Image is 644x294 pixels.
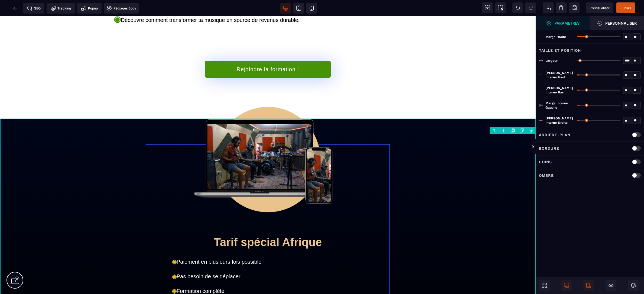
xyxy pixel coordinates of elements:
span: Enregistrer le contenu [616,2,635,13]
span: [PERSON_NAME] interne haut [545,71,574,79]
span: Retour [10,3,21,14]
p: Arrière-plan [539,132,570,138]
text: Pas besoin de se déplacer [172,256,364,265]
span: Popup [81,5,98,11]
span: Ouvrir les blocs [539,280,550,291]
text: Formation complète [172,270,364,279]
span: Importer [543,2,554,13]
span: Prévisualiser [590,6,610,10]
span: Voir mobile [306,3,317,14]
span: Défaire [512,2,523,13]
strong: Personnaliser [605,21,637,25]
span: Ouvrir le gestionnaire de styles [536,16,590,30]
span: Nettoyage [556,2,567,13]
span: Métadata SEO [23,3,44,14]
span: [PERSON_NAME] interne droite [545,116,574,125]
span: Afficher le desktop [561,280,572,291]
span: Afficher le mobile [583,280,594,291]
span: Tarif spécial Afrique [214,220,322,232]
strong: Paramètres [554,21,580,25]
span: Largeur [545,58,558,63]
span: Tracking [50,5,71,11]
span: Rétablir [525,2,536,13]
span: Publier [620,6,631,10]
span: [PERSON_NAME] interne bas [545,86,574,94]
span: Ouvrir les calques [628,280,639,291]
span: Capture d'écran [495,2,506,13]
text: Paiement en plusieurs fois possible [172,241,364,250]
p: Ombre [539,172,554,179]
p: Coins [539,159,552,165]
button: Rejoindre la formation ! [205,44,331,61]
span: Réglages Body [106,5,136,11]
span: Voir les composants [482,2,493,13]
span: SEO [27,5,41,11]
div: Taille et position [536,44,644,54]
span: Afficher les vues [536,139,541,155]
span: Enregistrer [569,2,580,13]
span: Masquer le bloc [606,280,616,291]
span: Ouvrir le gestionnaire de styles [590,16,644,30]
span: Créer une alerte modale [77,3,102,14]
span: Voir bureau [280,3,291,14]
span: Marge haute [545,35,566,39]
span: Code de suivi [47,3,75,14]
span: Voir tablette [293,3,304,14]
span: Marge interne gauche [545,101,574,110]
span: ◉ [172,257,177,263]
img: 765f9e825ee220e88bc389c2d88016c2_ORDI8af993ffc270896ec2e2af54c75e8defbf53aaae65feb4e8a87b97cd0e62... [172,82,364,210]
span: ◉ [172,243,177,249]
span: ◉ [172,272,177,278]
p: Bordure [539,145,559,152]
span: Aperçu [586,2,613,13]
span: Favicon [104,3,139,14]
